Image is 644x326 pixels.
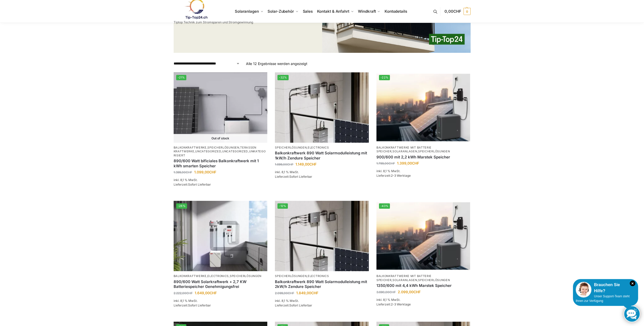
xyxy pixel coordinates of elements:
[174,72,268,143] a: -21% Out of stockASE 1000 Batteriespeicher
[444,4,470,19] a: 0,00CHF 0
[275,72,369,143] img: Balkonkraftwerk 890 Watt Solarmodulleistung mit 1kW/h Zendure Speicher
[174,299,268,303] p: inkl. 8,1 % MwSt.
[376,155,470,160] a: 900/600 mit 2,2 kWh Marstek Speicher
[174,274,268,278] p: , ,
[174,178,268,182] p: inkl. 8,1 % MwSt.
[295,162,317,166] bdi: 1.149,00
[376,169,470,173] p: inkl. 8,1 % MwSt.
[174,61,240,66] select: Shop-Reihenfolge
[209,170,216,174] span: CHF
[317,9,349,14] span: Kontakt & Anfahrt
[275,274,369,278] p: ,
[418,278,450,282] a: Speicherlösungen
[275,303,312,307] span: Lieferzeit:
[174,158,268,168] a: 890/600 Watt bificiales Balkonkraftwerk mit 1 kWh smarten Speicher
[174,201,268,271] img: Steckerkraftwerk mit 2,7kwh-Speicher
[195,150,221,153] a: Uncategorized
[174,72,268,143] img: ASE 1000 Batteriespeicher
[207,274,229,278] a: Electronics
[289,303,312,307] span: Sofort Lieferbar
[188,183,211,186] span: Sofort Lieferbar
[288,291,294,295] span: CHF
[576,295,630,303] span: Unser Support-Team steht Ihnen zur Verfügung
[296,291,318,295] bdi: 1.849,00
[311,291,318,295] span: CHF
[303,9,313,14] span: Sales
[174,150,266,157] a: Unkategorisiert
[376,146,470,154] p: , ,
[194,170,216,174] bdi: 1.099,00
[174,170,192,174] bdi: 1.399,00
[376,302,411,306] span: Lieferzeit:
[287,162,293,166] span: CHF
[376,72,470,143] img: Balkonkraftwerk mit Marstek Speicher
[392,278,417,282] a: Solaranlagen
[186,291,193,295] span: CHF
[376,161,395,165] bdi: 1.799,00
[235,9,259,14] span: Solaranlagen
[275,299,369,303] p: inkl. 8,1 % MwSt.
[391,174,411,177] span: 2-3 Werktage
[275,274,307,278] a: Speicherlösungen
[174,291,193,295] bdi: 2.222,00
[275,170,369,174] p: inkl. 8,1 % MwSt.
[376,146,432,153] a: Balkonkraftwerke mit Batterie Speicher
[275,175,312,178] span: Lieferzeit:
[576,282,591,298] img: Customer service
[268,9,294,14] span: Solar-Zubehör
[376,298,470,302] p: inkl. 8,1 % MwSt.
[397,161,419,165] bdi: 1.399,00
[630,281,635,286] i: Schließen
[412,161,419,165] span: CHF
[230,274,261,278] a: Speicherlösungen
[195,291,217,295] bdi: 1.649,00
[376,201,470,271] img: Balkonkraftwerk mit Marstek Speicher
[309,162,317,166] span: CHF
[391,302,411,306] span: 2-3 Werktage
[174,146,268,157] p: , , , , ,
[308,274,329,278] a: Electronics
[385,9,407,14] span: Kontodetails
[207,146,239,149] a: Speicherlösungen
[174,183,211,186] span: Lieferzeit:
[275,201,369,271] a: -12%Balkonkraftwerk 890 Watt Solarmodulleistung mit 2kW/h Zendure Speicher
[174,279,268,289] a: 890/600 Watt Solarkraftwerk + 2,7 KW Batteriespeicher Genehmigungsfrei
[358,9,376,14] span: Windkraft
[275,151,369,160] a: Balkonkraftwerk 890 Watt Solarmodulleistung mit 1kW/h Zendure Speicher
[398,290,421,294] bdi: 2.099,00
[275,201,369,271] img: Balkonkraftwerk 890 Watt Solarmodulleistung mit 2kW/h Zendure Speicher
[376,72,470,143] a: -22%Balkonkraftwerk mit Marstek Speicher
[174,274,207,278] a: Balkonkraftwerke
[392,150,417,153] a: Solaranlagen
[576,282,635,294] div: Brauchen Sie Hilfe?
[308,146,329,149] a: Electronics
[210,291,217,295] span: CHF
[174,201,268,271] a: -26%Steckerkraftwerk mit 2,7kwh-Speicher
[275,72,369,143] a: -32%Balkonkraftwerk 890 Watt Solarmodulleistung mit 1kW/h Zendure Speicher
[453,9,461,14] span: CHF
[464,8,471,15] span: 0
[376,283,470,288] a: 1350/600 mit 4,4 kWh Marstek Speicher
[174,146,256,153] a: Terassen Kraftwerke
[376,201,470,271] a: -43%Balkonkraftwerk mit Marstek Speicher
[418,150,450,153] a: Speicherlösungen
[289,175,312,178] span: Sofort Lieferbar
[275,279,369,289] a: Balkonkraftwerk 890 Watt Solarmodulleistung mit 2kW/h Zendure Speicher
[186,170,192,174] span: CHF
[174,303,211,307] span: Lieferzeit:
[246,61,307,66] p: Alle 12 Ergebnisse werden angezeigt
[275,146,307,149] a: Speicherlösungen
[414,290,421,294] span: CHF
[376,174,411,177] span: Lieferzeit:
[389,290,396,294] span: CHF
[376,274,432,282] a: Balkonkraftwerke mit Batterie Speicher
[376,274,470,282] p: , ,
[174,21,253,24] p: Tiptop Technik zum Stromsparen und Stromgewinnung
[389,161,395,165] span: CHF
[275,291,294,295] bdi: 2.099,00
[376,290,396,294] bdi: 3.690,00
[275,146,369,150] p: ,
[174,146,207,149] a: Balkonkraftwerke
[188,303,211,307] span: Sofort Lieferbar
[222,150,248,153] a: Uncategorized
